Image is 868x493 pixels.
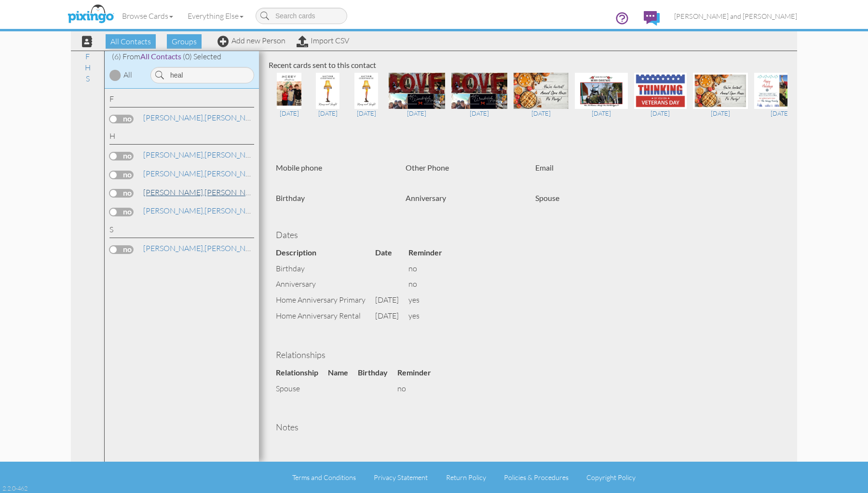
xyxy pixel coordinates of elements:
div: [DATE] [514,109,569,118]
img: 108180-1-1702097472537-2717ec40099d5f12-qa.jpg [316,73,339,109]
td: no [397,381,441,397]
img: 86832-1-1666032032630-1763e375b138756a-qa.jpg [514,73,569,109]
span: [PERSON_NAME], [143,206,204,215]
div: [DATE] [634,109,687,118]
div: S [109,224,254,238]
img: 125045-1-1733702390462-b8808399a027b361-qa.jpg [277,73,302,109]
h4: Dates [276,230,780,240]
a: [PERSON_NAME] [142,242,334,254]
span: [PERSON_NAME], [143,243,204,253]
a: [DATE] [514,85,569,118]
a: Terms and Conditions [292,473,356,481]
div: [DATE] [693,109,748,118]
a: Copyright Policy [586,473,636,481]
a: S [81,73,95,84]
a: Import CSV [297,36,349,45]
a: [PERSON_NAME] and [PERSON_NAME] [142,149,410,160]
div: [DATE] [754,109,807,118]
th: Name [328,365,358,381]
a: [PERSON_NAME] and [PERSON_NAME] [142,112,410,123]
div: [DATE] [451,109,508,118]
th: Birthday [358,365,397,381]
img: 68572-1-1635878386294-684929e2dead2e39-qa.jpg [634,73,687,109]
strong: Spouse [535,193,559,202]
a: [PERSON_NAME] [142,205,265,216]
strong: Mobile phone [276,163,322,172]
div: All [123,69,132,80]
a: Add new Person [217,36,285,45]
td: birthday [276,261,375,277]
img: 68140-1-1635352138784-12822876f05ea743-qa.jpg [693,73,748,109]
a: [PERSON_NAME] and [PERSON_NAME] [667,4,804,28]
span: All Contacts [140,52,181,61]
a: H [80,62,95,73]
td: [DATE] [375,308,408,324]
div: (6) From [105,51,259,62]
span: [PERSON_NAME], [143,169,204,178]
div: 2.2.0-462 [2,484,27,493]
a: [DATE] [575,85,627,118]
td: no [408,261,452,277]
a: Policies & Procedures [504,473,569,481]
span: [PERSON_NAME], [143,113,204,122]
a: [PERSON_NAME] [142,168,265,179]
img: 108180-1-1702097472537-2717ec40099d5f12-qa.jpg [354,73,378,109]
strong: Anniversary [406,193,446,202]
span: [PERSON_NAME] and [PERSON_NAME] [674,12,797,20]
a: [DATE] [389,85,445,118]
a: [PERSON_NAME] and [PERSON_NAME] [142,187,341,198]
strong: Birthday [276,193,305,202]
div: F [109,93,254,107]
span: [PERSON_NAME], [143,150,204,160]
td: [DATE] [375,292,408,308]
h4: Relationships [276,350,780,360]
img: 90233-1-1670705693538-fbc99a0459c3cb46-qa.jpg [451,73,508,109]
img: comments.svg [644,11,660,26]
span: Groups [167,34,202,49]
img: pixingo logo [65,2,116,27]
strong: Recent cards sent to this contact [269,60,376,69]
span: (0) Selected [183,52,221,61]
div: H [109,131,254,145]
a: [DATE] [451,85,508,118]
a: Browse Cards [115,4,180,28]
td: yes [408,292,452,308]
div: [DATE] [312,109,344,118]
th: Relationship [276,365,328,381]
a: [DATE] [273,85,305,118]
td: Home Anniversary Primary [276,292,375,308]
span: All Contacts [106,34,156,49]
th: Reminder [397,365,441,381]
img: 90233-1-1670705693538-fbc99a0459c3cb46-qa.jpg [389,73,445,109]
img: 49279-1-1608529774051-ee54ee02c3b013a4-qa.jpg [754,73,807,109]
div: [DATE] [575,109,627,118]
div: [DATE] [389,109,445,118]
strong: Email [535,163,554,172]
td: spouse [276,381,328,397]
strong: Other Phone [406,163,449,172]
td: yes [408,308,452,324]
h4: Notes [276,423,780,432]
a: [DATE] [754,85,807,118]
a: Privacy Statement [374,473,428,481]
th: Date [375,245,408,261]
a: Everything Else [180,4,251,28]
td: Home Anniversary Rental [276,308,375,324]
img: 71020-1-1638920971451-b10abb284e4a1662-qa.jpg [575,73,627,109]
a: [DATE] [693,85,748,118]
a: [DATE] [634,85,687,118]
a: Return Policy [446,473,486,481]
input: Search cards [256,8,347,24]
div: [DATE] [350,109,382,118]
a: [DATE] [350,85,382,118]
span: [PERSON_NAME], [143,187,204,197]
a: F [81,51,95,62]
th: Description [276,245,375,261]
div: [DATE] [273,109,305,118]
a: [DATE] [312,85,344,118]
th: Reminder [408,245,452,261]
td: anniversary [276,276,375,292]
td: no [408,276,452,292]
